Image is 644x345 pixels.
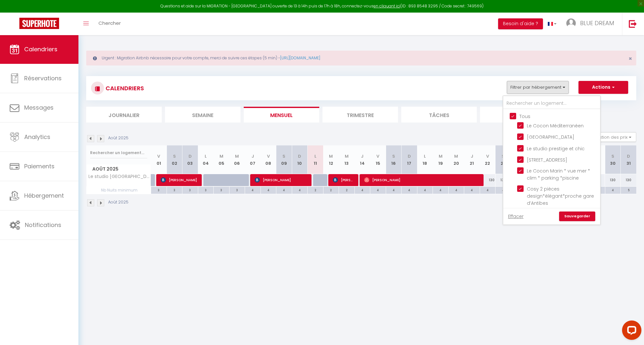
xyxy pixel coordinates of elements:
th: 14 [354,145,370,174]
div: 4 [433,187,448,193]
span: Chercher [98,20,121,26]
p: Août 2025 [108,199,128,205]
abbr: L [314,153,316,159]
p: Août 2025 [108,135,128,141]
abbr: D [189,153,192,159]
li: Tâches [401,107,477,123]
div: 4 [261,187,276,193]
span: × [629,54,632,63]
th: 30 [605,145,621,174]
button: Besoin d'aide ? [498,18,543,29]
li: Semaine [165,107,240,123]
abbr: V [376,153,379,159]
a: ... BLUE DREAM [561,13,622,35]
th: 02 [167,145,182,174]
th: 31 [621,145,637,174]
th: 08 [261,145,276,174]
div: Filtrer par hébergement [503,95,601,225]
div: 4 [355,187,370,193]
abbr: S [502,153,505,159]
abbr: V [486,153,489,159]
span: BLUE DREAM [580,19,614,27]
abbr: M [235,153,239,159]
button: Gestion des prix [588,132,636,142]
div: 4 [386,187,402,193]
div: 3 [230,187,245,193]
img: logout [629,20,637,28]
a: en cliquant ici [373,3,400,9]
abbr: L [205,153,207,159]
span: Analytics [24,133,50,141]
th: 01 [151,145,167,174]
th: 23 [496,145,511,174]
th: 06 [229,145,245,174]
th: 21 [464,145,480,174]
span: Calendriers [24,45,57,53]
span: Paiements [24,162,55,170]
div: 2 [308,187,323,193]
iframe: LiveChat chat widget [617,318,644,345]
th: 22 [480,145,496,174]
span: Le studio prestige et chic [527,145,585,152]
div: 4 [449,187,464,193]
abbr: M [329,153,333,159]
span: Cosy 2 pièces design*élégant*proche gare d’Antibes [527,186,594,206]
th: 19 [433,145,449,174]
div: 4 [496,187,511,193]
div: 4 [370,187,386,193]
span: Hébergement [24,192,64,200]
div: 3 [214,187,229,193]
li: Planning [480,107,556,123]
span: Réservations [24,74,62,82]
th: 15 [370,145,386,174]
abbr: M [345,153,349,159]
th: 20 [448,145,464,174]
div: 4 [480,187,496,193]
span: Notifications [25,221,61,229]
span: Août 2025 [87,164,151,174]
div: Urgent : Migration Airbnb nécessaire pour votre compte, merci de suivre ces étapes (5 min) - [86,51,636,65]
li: Journalier [86,107,162,123]
span: [PERSON_NAME] [255,174,307,186]
button: Filtrer par hébergement [507,81,569,94]
span: [PERSON_NAME] [161,174,198,186]
div: 3 [151,187,167,193]
div: 4 [417,187,433,193]
th: 09 [276,145,292,174]
div: 4 [245,187,261,193]
span: Le Cocon Marin * vue mer * clim * parking *piscine [527,168,590,181]
span: Le studio [GEOGRAPHIC_DATA]* Clim * Parking * Neuf [87,174,152,179]
div: 3 [198,187,214,193]
abbr: J [471,153,473,159]
div: 130 [621,174,637,186]
th: 13 [339,145,355,174]
img: ... [566,18,576,28]
abbr: D [627,153,630,159]
th: 16 [386,145,402,174]
a: Sauvegarder [559,212,595,221]
input: Rechercher un logement... [503,98,600,109]
th: 04 [198,145,214,174]
abbr: L [424,153,426,159]
th: 12 [323,145,339,174]
button: Close [629,56,632,62]
div: 2 [323,187,339,193]
img: Super Booking [19,18,59,29]
div: 2 [339,187,354,193]
th: 05 [214,145,230,174]
th: 18 [417,145,433,174]
div: 4 [402,187,417,193]
th: 10 [292,145,308,174]
li: Mensuel [244,107,319,123]
th: 07 [245,145,261,174]
abbr: J [361,153,363,159]
abbr: D [408,153,411,159]
div: 4 [605,187,621,193]
span: [STREET_ADDRESS] [527,157,567,163]
span: [PERSON_NAME] [333,174,354,186]
button: Actions [578,81,628,94]
abbr: S [611,153,614,159]
span: [PERSON_NAME] [364,174,480,186]
th: 03 [182,145,198,174]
